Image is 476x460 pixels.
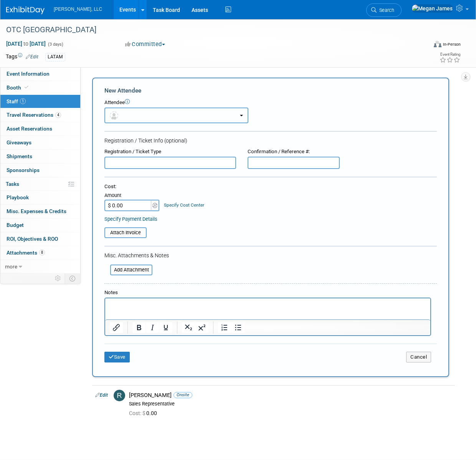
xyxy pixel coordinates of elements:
img: ExhibitDay [6,7,45,14]
a: Giveaways [0,136,80,149]
span: Budget [7,222,24,228]
button: Italic [146,322,159,333]
span: Cost: $ [129,410,146,416]
span: Playbook [7,194,29,200]
span: 8 [39,250,45,255]
iframe: Rich Text Area [105,298,430,319]
div: OTC [GEOGRAPHIC_DATA] [3,23,422,37]
span: more [5,263,17,270]
span: Misc. Expenses & Credits [7,208,66,214]
span: 1 [20,98,26,104]
span: Sponsorships [7,167,40,173]
span: Onsite [174,392,192,398]
button: Cancel [406,352,431,362]
div: Amount [104,192,160,200]
td: Tags [6,53,38,61]
button: Subscript [182,322,195,333]
div: Sales Representative [129,401,452,407]
span: Tasks [6,181,19,187]
span: to [22,41,30,47]
div: Event Format [395,40,461,51]
span: [PERSON_NAME], LLC [54,7,102,12]
span: Giveaways [7,139,31,146]
span: Travel Reservations [7,112,61,118]
a: Attachments8 [0,246,80,260]
img: Format-Inperson.png [434,41,441,47]
button: Insert/edit link [110,322,123,333]
button: Underline [159,322,172,333]
span: Booth [7,84,30,91]
a: Misc. Expenses & Credits [0,205,80,218]
span: Asset Reservations [7,126,52,132]
button: Committed [122,40,168,48]
a: Tasks [0,177,80,191]
div: Confirmation / Reference #: [248,148,340,156]
div: Event Rating [440,53,460,56]
div: Cost: [104,183,437,190]
a: Asset Reservations [0,122,80,136]
div: In-Person [443,41,461,47]
span: ROI, Objectives & ROO [7,236,58,242]
div: Notes [104,289,431,296]
a: Shipments [0,150,80,163]
a: Specify Cost Center [164,202,204,208]
a: ROI, Objectives & ROO [0,232,80,246]
td: Toggle Event Tabs [65,273,81,283]
a: Event Information [0,67,80,81]
button: Numbered list [218,322,231,333]
span: Shipments [7,153,32,159]
a: Travel Reservations4 [0,108,80,122]
button: Bullet list [231,322,245,333]
span: (3 days) [47,42,63,47]
button: Bold [132,322,145,333]
div: LATAM [45,53,65,61]
span: Search [377,7,394,13]
i: Booth reservation complete [25,85,28,89]
button: Save [104,352,130,362]
a: Budget [0,218,80,232]
img: Megan James [412,4,453,13]
td: Personalize Event Tab Strip [51,273,65,283]
img: R.jpg [114,390,125,401]
div: Registration / Ticket Info (optional) [104,137,437,144]
button: Superscript [195,322,208,333]
span: 0.00 [129,410,160,416]
a: Playbook [0,191,80,204]
a: Sponsorships [0,164,80,177]
span: 4 [55,112,61,118]
a: Staff1 [0,95,80,108]
div: Registration / Ticket Type [104,148,236,156]
span: Staff [7,98,26,104]
div: Misc. Attachments & Notes [104,252,437,259]
a: more [0,260,80,273]
span: [DATE] [DATE] [6,40,46,47]
span: Event Information [7,71,50,77]
div: [PERSON_NAME] [129,392,452,399]
a: Edit [95,392,108,398]
div: New Attendee [104,86,437,95]
a: Booth [0,81,80,94]
a: Search [366,3,402,17]
div: Attendee [104,99,437,106]
a: Specify Payment Details [104,216,157,222]
a: Edit [26,54,38,60]
span: Attachments [7,250,45,256]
